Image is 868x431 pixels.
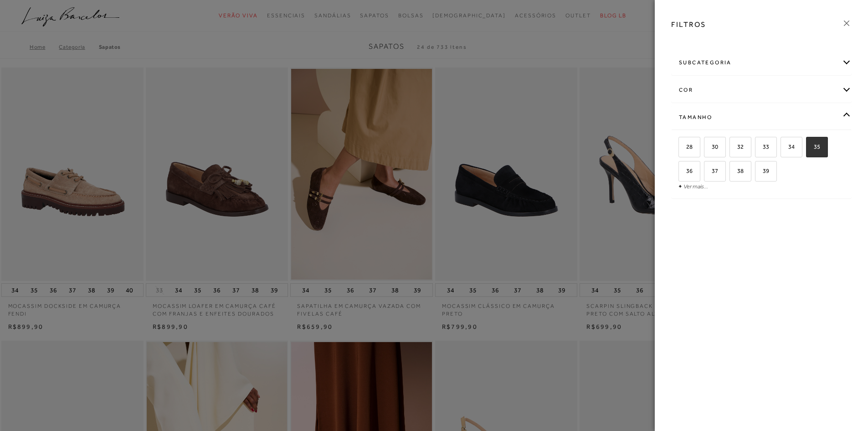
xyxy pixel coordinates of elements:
span: 36 [679,167,693,174]
span: 28 [679,143,693,150]
input: 34 [779,144,788,153]
input: 39 [754,168,763,177]
input: 28 [677,144,686,153]
span: 39 [756,167,769,174]
span: 37 [705,167,718,174]
span: 30 [705,143,718,150]
div: subcategoria [672,51,851,75]
input: 30 [703,144,712,153]
span: 33 [756,143,769,150]
input: 37 [703,168,712,177]
span: 34 [781,143,795,150]
span: + [678,182,682,190]
a: Ver mais... [683,183,708,190]
input: 36 [677,168,686,177]
span: 35 [807,143,820,150]
input: 32 [728,144,737,153]
div: Tamanho [672,105,851,130]
input: 33 [754,144,763,153]
input: 38 [728,168,737,177]
h3: FILTROS [671,19,706,30]
div: cor [672,78,851,102]
span: 32 [730,143,744,150]
span: 38 [730,167,744,174]
input: 35 [805,144,814,153]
